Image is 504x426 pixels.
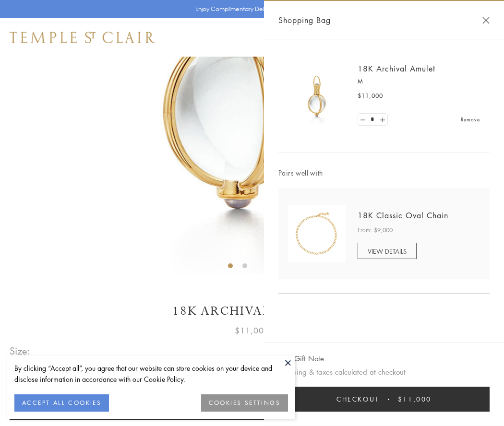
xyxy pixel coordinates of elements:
[336,394,379,404] span: Checkout
[14,363,288,385] div: By clicking “Accept all”, you agree that our website can store cookies on your device and disclos...
[358,77,480,86] p: M
[10,32,155,43] img: Temple St. Clair
[358,225,393,235] span: From: $9,000
[461,114,480,125] a: Remove
[278,353,324,365] button: Add Gift Note
[10,343,31,359] span: Size:
[288,67,346,125] img: 18K Archival Amulet
[195,4,304,14] p: Enjoy Complimentary Delivery & Returns
[358,91,383,101] span: $11,000
[368,247,407,256] span: VIEW DETAILS
[278,14,331,26] span: Shopping Bag
[398,394,432,404] span: $11,000
[482,17,490,24] button: Close Shopping Bag
[278,387,490,412] button: Checkout $11,000
[278,167,490,178] span: Pairs well with
[201,394,288,412] button: COOKIES SETTINGS
[14,394,109,412] button: ACCEPT ALL COOKIES
[288,205,346,262] img: N88865-OV18
[235,324,269,337] span: $11,000
[358,114,368,126] a: Set quantity to 0
[10,303,494,319] h1: 18K Archival Amulet
[358,210,448,221] a: 18K Classic Oval Chain
[278,366,490,378] p: Shipping & taxes calculated at checkout
[358,243,417,259] a: VIEW DETAILS
[377,114,387,126] a: Set quantity to 2
[358,63,435,74] a: 18K Archival Amulet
